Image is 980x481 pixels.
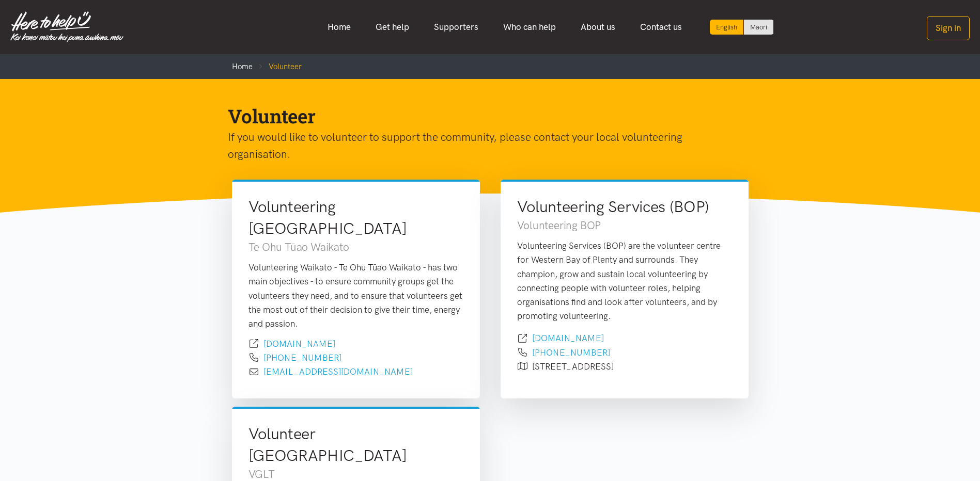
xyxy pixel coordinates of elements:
[263,366,413,377] a: [EMAIL_ADDRESS][DOMAIN_NAME]
[263,339,335,349] a: [DOMAIN_NAME]
[517,239,732,323] p: Volunteering Services (BOP) are the volunteer centre for Western Bay of Plenty and surrounds. The...
[532,347,610,358] a: [PHONE_NUMBER]
[248,196,463,239] h2: Volunteering [GEOGRAPHIC_DATA]
[532,333,604,343] a: [DOMAIN_NAME]
[532,360,614,374] p: [STREET_ADDRESS]
[248,423,463,467] h2: Volunteer [GEOGRAPHIC_DATA]
[568,16,628,38] a: About us
[10,11,123,42] img: Home
[517,218,732,233] h3: Volunteering BOP
[710,20,774,35] div: Language toggle
[363,16,422,38] a: Get help
[927,16,970,40] button: Sign in
[228,104,736,129] h1: Volunteer
[744,20,773,35] a: Switch to Te Reo Māori
[253,60,302,73] li: Volunteer
[710,20,744,35] div: Current language
[232,62,253,71] a: Home
[248,261,463,331] div: Volunteering Waikato - Te Ohu Tūao Waikato - has two main objectives - to ensure community groups...
[628,16,694,38] a: Contact us
[422,16,491,38] a: Supporters
[228,129,736,163] p: If you would like to volunteer to support the community, please contact your local volunteering o...
[491,16,568,38] a: Who can help
[248,239,463,254] h3: Te Ohu Tūao Waikato
[517,196,732,218] h2: Volunteering Services (BOP)
[315,16,363,38] a: Home
[263,352,341,363] a: [PHONE_NUMBER]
